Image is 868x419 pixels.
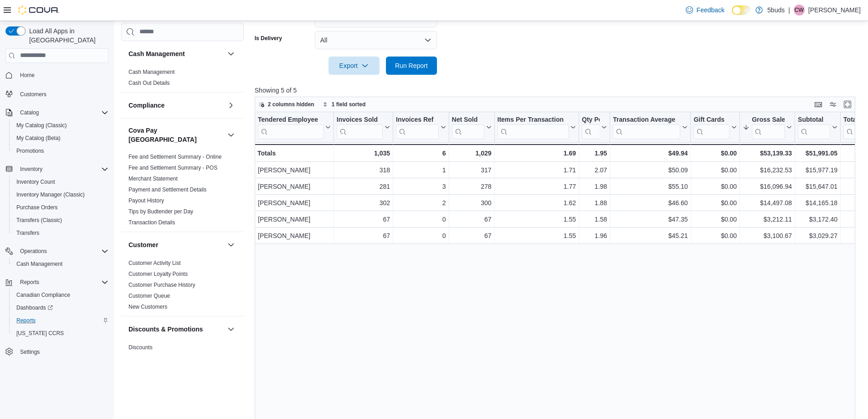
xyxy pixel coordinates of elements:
[9,188,112,201] button: Inventory Manager (Classic)
[798,197,837,208] div: $14,165.18
[497,165,576,176] div: 1.71
[16,330,64,337] span: [US_STATE] CCRS
[452,165,491,176] div: 317
[697,5,724,15] span: Feedback
[334,57,374,75] span: Export
[13,133,108,144] span: My Catalog (Beta)
[798,230,837,241] div: $3,029.27
[798,116,837,139] button: Subtotal
[693,197,737,208] div: $0.00
[16,69,108,81] span: Home
[497,116,569,124] div: Items Per Transaction
[743,148,792,159] div: $53,139.33
[808,5,861,16] p: [PERSON_NAME]
[128,126,224,144] button: Cova Pay [GEOGRAPHIC_DATA]
[613,181,688,192] div: $55.10
[743,230,792,241] div: $3,100.67
[16,70,38,81] a: Home
[842,99,853,110] button: Enter fullscreen
[396,116,446,139] button: Invoices Ref
[26,26,108,45] span: Load All Apps in [GEOGRAPHIC_DATA]
[128,344,153,351] span: Discounts
[128,208,193,215] a: Tips by Budtender per Day
[128,292,170,300] span: Customer Queue
[16,217,62,224] span: Transfers (Classic)
[128,219,175,226] span: Transaction Details
[2,163,112,176] button: Inventory
[128,80,170,86] a: Cash Out Details
[2,106,112,119] button: Catalog
[396,197,446,208] div: 2
[693,181,737,192] div: $0.00
[13,133,64,144] a: My Catalog (Beta)
[121,258,244,316] div: Customer
[18,5,59,15] img: Cova
[9,176,112,188] button: Inventory Count
[613,197,688,208] div: $46.60
[16,107,108,118] span: Catalog
[2,87,112,100] button: Customers
[257,148,331,159] div: Totals
[128,293,170,299] a: Customer Queue
[128,259,181,267] span: Customer Activity List
[497,116,569,139] div: Items Per Transaction
[226,324,236,335] button: Discounts & Promotions
[128,186,206,193] a: Payment and Settlement Details
[128,304,167,310] a: New Customers
[497,148,576,159] div: 1.69
[20,91,46,98] span: Customers
[582,116,600,124] div: Qty Per Transaction
[128,154,222,160] a: Fee and Settlement Summary - Online
[128,219,175,226] a: Transaction Details
[226,100,236,111] button: Compliance
[16,260,62,268] span: Cash Management
[827,99,838,110] button: Display options
[128,282,195,288] a: Customer Purchase History
[337,116,390,139] button: Invoices Sold
[258,181,331,192] div: [PERSON_NAME]
[16,89,50,100] a: Customers
[226,48,236,59] button: Cash Management
[16,134,61,142] span: My Catalog (Beta)
[798,116,830,139] div: Subtotal
[693,230,737,241] div: $0.00
[752,116,785,124] div: Gross Sales
[13,259,108,269] span: Cash Management
[128,240,158,249] h3: Customer
[9,258,112,270] button: Cash Management
[452,214,491,225] div: 67
[9,201,112,214] button: Purchase Orders
[452,230,491,241] div: 67
[613,148,688,159] div: $49.94
[20,72,35,79] span: Home
[13,315,39,326] a: Reports
[9,301,112,314] a: Dashboards
[128,175,178,182] span: Merchant Statement
[16,346,108,357] span: Settings
[396,148,446,159] div: 6
[582,165,607,176] div: 2.07
[258,214,331,225] div: [PERSON_NAME]
[128,303,167,310] span: New Customers
[255,35,282,42] label: Is Delivery
[795,5,804,16] span: CW
[582,214,607,225] div: 1.58
[337,197,390,208] div: 302
[128,165,217,171] a: Fee and Settlement Summary - POS
[798,214,837,225] div: $3,172.40
[16,317,36,324] span: Reports
[13,215,108,226] span: Transfers (Classic)
[20,109,39,116] span: Catalog
[16,246,51,257] button: Operations
[497,214,576,225] div: 1.55
[396,230,446,241] div: 0
[452,116,484,124] div: Net Sold
[743,165,792,176] div: $16,232.53
[128,197,164,204] span: Payout History
[332,101,366,108] span: 1 field sorted
[258,116,331,139] button: Tendered Employee
[13,228,43,238] a: Transfers
[329,57,380,75] button: Export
